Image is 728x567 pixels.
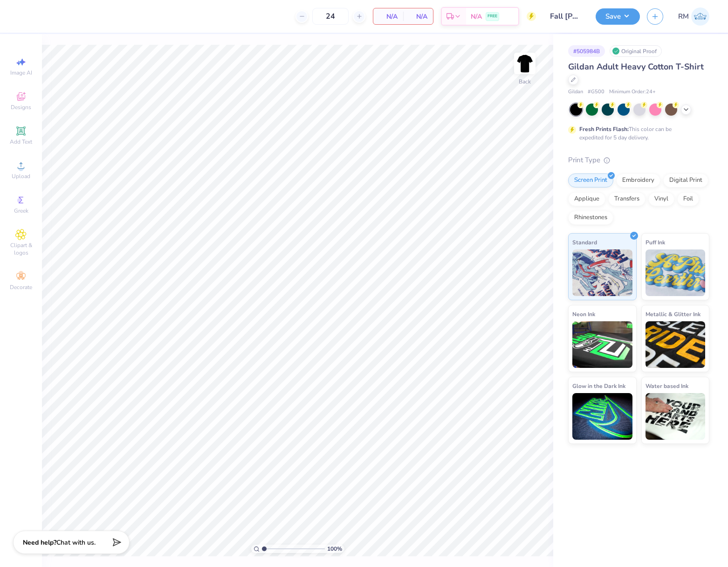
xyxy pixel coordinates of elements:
img: Standard [572,249,632,296]
div: Original Proof [610,45,662,57]
span: Image AI [10,69,32,76]
div: # 505984B [568,45,605,57]
strong: Need help? [23,538,56,547]
span: N/A [471,12,482,21]
div: Screen Print [568,173,613,187]
span: FREE [488,13,497,20]
span: Upload [12,173,30,180]
img: Metallic & Glitter Ink [646,321,706,368]
div: Foil [677,192,699,206]
span: Decorate [10,283,32,291]
button: Save [596,8,640,25]
div: Back [519,77,531,86]
div: Rhinestones [568,211,613,225]
span: Water based Ink [646,381,688,391]
div: Print Type [568,155,709,166]
div: Digital Print [663,173,708,187]
span: Neon Ink [572,309,595,319]
span: # G500 [588,88,604,96]
span: RM [678,11,689,22]
a: RM [678,7,709,26]
input: – – [312,8,349,25]
span: Puff Ink [646,237,665,247]
img: Back [515,54,534,73]
span: Clipart & logos [5,242,37,256]
span: Greek [14,207,28,214]
span: Standard [572,237,597,247]
span: Glow in the Dark Ink [572,381,625,391]
span: Gildan Adult Heavy Cotton T-Shirt [568,61,704,72]
span: Add Text [10,138,32,145]
div: Applique [568,192,605,206]
span: N/A [379,12,398,21]
span: 100 % [327,545,342,553]
span: Designs [11,104,31,111]
img: Glow in the Dark Ink [572,393,632,440]
span: N/A [409,12,427,21]
strong: Fresh Prints Flash: [579,125,629,133]
img: Ronald Manipon [691,7,709,26]
span: Metallic & Glitter Ink [646,309,701,319]
div: Vinyl [648,192,674,206]
img: Water based Ink [646,393,706,440]
span: Minimum Order: 24 + [609,88,656,96]
img: Neon Ink [572,321,632,368]
div: Transfers [608,192,646,206]
div: This color can be expedited for 5 day delivery. [579,125,694,142]
input: Untitled Design [543,7,589,26]
div: Embroidery [616,173,660,187]
span: Gildan [568,88,583,96]
img: Puff Ink [646,249,706,296]
span: Chat with us. [56,538,96,547]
